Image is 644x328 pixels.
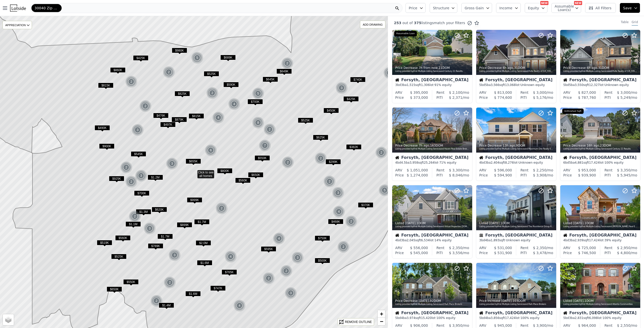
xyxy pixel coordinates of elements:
[479,66,554,70] div: Price Decrease , 31 DOM
[563,168,570,173] div: ARV
[578,168,596,172] span: $ 953,000
[479,144,554,148] div: Price Decrease , 9 DOM
[383,67,395,79] div: 2
[95,125,110,132] div: $490K
[479,233,553,238] div: Forsyth, [GEOGRAPHIC_DATA]
[563,156,567,160] img: House
[395,168,402,173] div: ARV
[496,3,521,13] button: Income
[282,156,294,168] img: g1.png
[433,6,449,11] span: Structure
[194,219,210,224] span: $1.7M
[617,173,630,177] span: $ 5,945
[220,55,236,62] div: $689K
[252,117,264,129] img: g1.png
[491,83,499,87] span: 3,566
[139,100,152,112] img: g1.png
[345,215,357,227] img: g1.png
[587,144,599,147] time: 2025-08-10 22:36
[217,168,232,175] div: $800K
[350,77,366,82] span: $740K
[350,77,366,84] div: $740K
[324,108,339,113] span: $450K
[395,156,399,160] img: House
[395,78,399,82] img: House
[252,87,264,100] img: g1.png
[187,197,202,205] div: $999K
[520,90,529,95] div: Rent
[563,161,637,165] div: 6 bd 5 ba sqft lot · 100% equity
[605,173,611,178] div: PITI
[479,156,483,160] img: House
[419,66,438,70] time: 2025-08-11 21:42
[479,78,483,82] img: House
[255,155,270,163] div: $550K
[189,113,204,119] span: $815K
[153,113,169,118] span: $476K
[186,159,201,164] span: $655K
[152,207,167,212] span: $620K
[235,178,251,183] span: $560K
[563,148,638,151] div: Listing provided by First Multiple Listing Service and Century 21 Results
[276,69,292,76] div: $649K
[358,202,373,210] div: $370K
[153,113,169,120] div: $476K
[120,161,132,173] div: 2
[421,83,429,87] span: 1,306
[407,83,415,87] span: 1,515
[129,210,141,222] img: g1.png
[375,147,387,159] div: 2
[375,147,388,159] img: g1.png
[529,90,553,95] div: /mo
[395,225,470,228] div: Listing provided by First Multiple Listing Service and Virtual Properties [DOMAIN_NAME]
[163,66,175,78] img: g1.png
[358,202,373,208] span: $370K
[563,173,572,178] div: Price
[533,96,546,100] span: $ 5,176
[333,206,345,218] img: g1.png
[613,168,637,173] div: /mo
[134,191,149,198] div: $700K
[578,90,596,95] span: $ 827,000
[424,161,434,164] span: 25,264
[392,30,472,103] a: Price Decrease 7h from now,11DOMListing provided byFirst Multiple Listing Serviceand Century 21 R...
[449,90,462,95] span: $ 2,100
[315,152,327,164] img: g1.png
[605,168,613,173] div: Rent
[187,197,202,203] span: $999K
[617,168,630,172] span: $ 3,350
[99,144,114,149] span: $900K
[395,233,469,238] div: Forsyth, [GEOGRAPHIC_DATA]
[264,123,276,135] img: g1.png
[575,83,583,87] span: 3,550
[395,70,470,73] div: Listing provided by First Multiple Listing Service and Century 21 Results
[206,87,219,99] img: g1.png
[620,3,640,13] button: Save
[494,173,512,177] span: $ 594,900
[189,113,204,121] div: $815K
[479,173,488,178] div: Price
[505,161,513,164] span: 8,276
[166,158,178,170] div: 3
[298,118,313,125] div: $525K
[276,69,292,74] span: $649K
[115,235,131,243] div: $560K
[589,161,599,164] span: 17,424
[527,95,553,100] div: /mo
[129,210,141,222] div: 2
[235,178,251,185] div: $560K
[563,221,638,225] div: Listed , 1 DOM
[157,234,173,239] span: $1.7M
[110,67,126,75] div: $860K
[449,173,462,177] span: $ 8,046
[177,222,192,229] div: $899K
[259,139,271,152] img: g1.png
[494,90,512,95] span: $ 813,000
[383,67,396,79] img: g1.png
[588,6,612,11] span: All Filters
[212,112,224,124] div: 4
[144,222,156,235] img: g1.png
[204,71,219,78] div: $525K
[212,112,225,124] img: g1.png
[479,83,553,87] div: 5 bd 5 ba sqft lot · Unknown equity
